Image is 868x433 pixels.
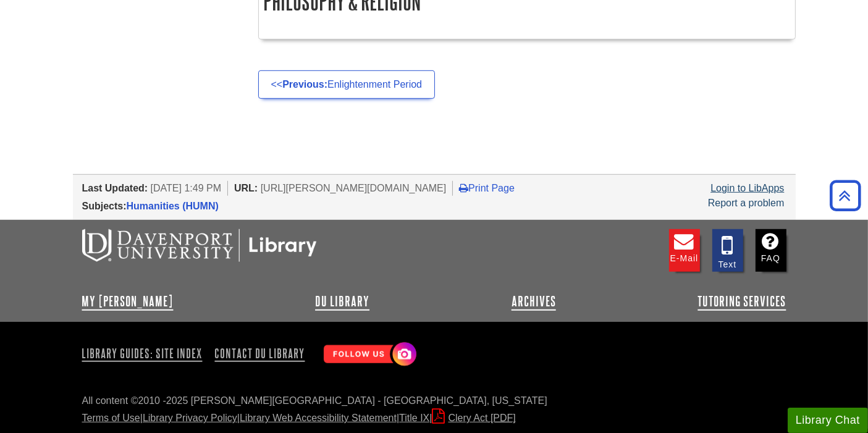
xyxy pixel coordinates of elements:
a: Report a problem [708,198,785,208]
a: Library Web Accessibility Statement [240,413,397,423]
a: Library Guides: Site Index [82,343,208,364]
a: E-mail [669,229,700,272]
span: Last Updated: [82,183,148,193]
strong: Previous: [282,79,327,90]
i: Print Page [459,183,468,193]
a: Print Page [459,183,515,193]
a: FAQ [756,229,786,272]
span: [URL][PERSON_NAME][DOMAIN_NAME] [261,183,447,193]
a: Archives [512,294,556,309]
button: Library Chat [788,408,868,433]
span: Subjects: [82,201,127,211]
div: All content ©2010 - 2025 [PERSON_NAME][GEOGRAPHIC_DATA] - [GEOGRAPHIC_DATA], [US_STATE] | | | | [82,393,786,426]
a: Clery Act [432,413,516,423]
a: My [PERSON_NAME] [82,294,174,309]
a: Terms of Use [82,413,140,423]
a: <<Previous:Enlightenment Period [258,70,436,99]
a: DU Library [315,294,369,309]
a: Title IX [399,413,429,423]
span: URL: [234,183,258,193]
img: DU Libraries [82,229,317,261]
a: Library Privacy Policy [143,413,237,423]
a: Back to Top [825,187,865,204]
a: Tutoring Services [697,294,786,309]
a: Contact DU Library [210,343,310,364]
a: Login to LibApps [710,183,784,193]
a: Text [712,229,743,272]
a: Humanities (HUMN) [127,201,219,211]
img: Follow Us! Instagram [318,337,419,372]
span: [DATE] 1:49 PM [151,183,221,193]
